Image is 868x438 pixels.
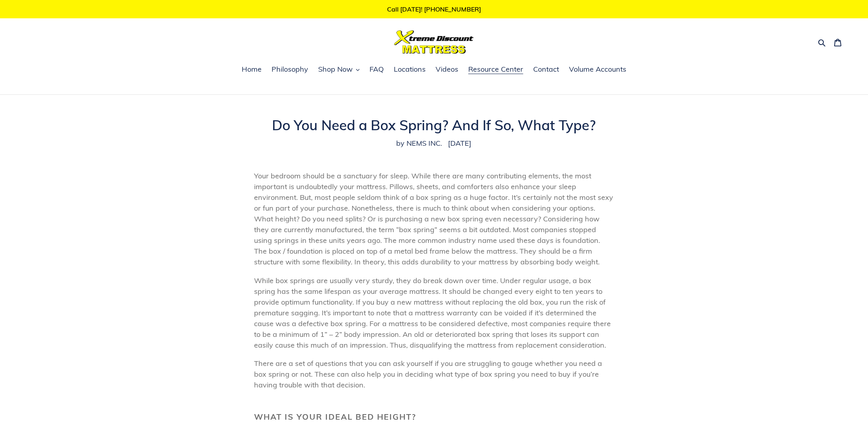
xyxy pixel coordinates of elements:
span: While box springs are usually very sturdy, they do break down over time. Under regular usage, a b... [254,276,611,350]
span: by NEMS INC. [396,138,442,149]
a: Philosophy [268,64,312,76]
span: Philosophy [272,65,308,74]
span: FAQ [369,65,384,74]
time: [DATE] [448,139,471,148]
button: Shop Now [314,64,364,76]
a: Resource Center [464,64,527,76]
a: Home [238,64,266,76]
span: Contact [533,65,559,74]
p: Your bedroom should be a sanctuary for sleep. While there are many contributing elements, the mos... [254,170,614,267]
a: FAQ [366,64,388,76]
span: Home [242,65,262,74]
img: Xtreme Discount Mattress [394,30,474,54]
a: Locations [390,64,430,76]
b: What Is Your Ideal Bed Height? [254,412,416,422]
span: Volume Accounts [569,65,626,74]
span: Shop Now [318,65,353,74]
a: Videos [432,64,462,76]
span: Videos [436,65,458,74]
span: Locations [394,65,426,74]
a: Volume Accounts [565,64,630,76]
a: Contact [529,64,563,76]
h1: Do You Need a Box Spring? And If So, What Type? [254,117,614,133]
span: There are a set of questions that you can ask yourself if you are struggling to gauge whether you... [254,359,602,389]
span: Resource Center [468,65,523,74]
